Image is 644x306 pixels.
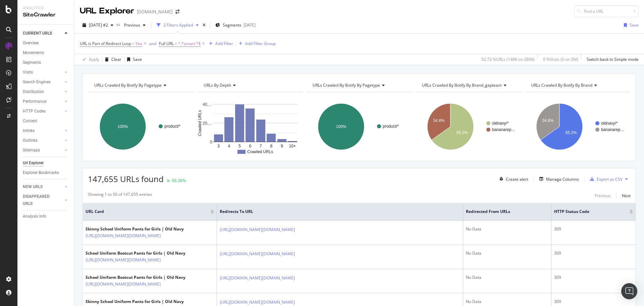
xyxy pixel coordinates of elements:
[492,121,509,126] text: oldnavy/*
[23,147,63,154] a: Sitemaps
[111,56,121,62] div: Clear
[133,56,142,62] div: Save
[23,49,69,56] a: Movements
[236,40,276,48] button: Add Filter Group
[622,191,631,200] button: Next
[622,193,631,199] div: Next
[621,283,637,299] div: Open Intercom Messenger
[159,41,174,46] span: Full URL
[203,121,212,126] text: 20,…
[23,127,63,134] a: Inlinks
[88,97,194,156] svg: A chart.
[220,251,295,257] a: [URL][DOMAIN_NAME][DOMAIN_NAME]
[206,40,233,48] button: Add Filter
[525,97,631,156] svg: A chart.
[198,110,202,136] text: Crawled URLs
[124,54,142,65] button: Save
[175,41,177,46] span: =
[23,11,69,19] div: SiteCrawler
[554,299,633,305] div: 309
[204,82,231,88] span: URLs by Depth
[481,56,535,62] div: 52.72 % URLs ( 148K on 280K )
[213,20,258,31] button: Segments[DATE]
[23,183,43,190] div: NEW URLS
[121,22,140,28] span: Previous
[217,144,220,148] text: 3
[23,40,39,47] div: Overview
[546,176,579,182] div: Manage Columns
[530,80,625,91] h4: URLs Crawled By Botify By brand
[23,213,46,220] div: Analysis Info
[88,173,164,184] span: 147,655 URLs found
[215,41,233,46] div: Add Filter
[86,250,190,256] div: School Uniform Bootcut Pants for Girls | Old Navy
[154,20,201,31] button: 2 Filters Applied
[132,41,135,46] span: =
[466,209,538,215] span: Redirected from URLs
[149,40,156,47] button: and
[23,118,69,125] a: Content
[587,174,623,184] button: Export as CSV
[595,191,611,200] button: Previous
[23,193,63,207] a: DISAPPEARED URLS
[23,183,63,190] a: NEW URLS
[587,56,639,62] div: Switch back to Simple mode
[537,175,579,183] button: Manage Columns
[220,275,295,281] a: [URL][DOMAIN_NAME][DOMAIN_NAME]
[220,299,295,306] a: [URL][DOMAIN_NAME][DOMAIN_NAME]
[421,80,516,91] h4: URLs Crawled By Botify By brand_gapteam
[23,160,69,167] a: Url Explorer
[416,97,522,156] svg: A chart.
[223,22,241,28] span: Segments
[466,250,548,256] div: No Data
[249,144,251,148] text: 6
[289,144,296,148] text: 10+
[202,80,297,91] h4: URLs by Depth
[574,5,639,17] input: Find a URL
[102,54,121,65] button: Clear
[554,250,633,256] div: 309
[23,169,59,176] div: Explorer Bookmarks
[23,98,63,105] a: Performance
[492,127,515,132] text: bananarep…
[23,118,37,125] div: Content
[86,257,161,263] a: [URL][DOMAIN_NAME][DOMAIN_NAME]
[311,80,406,91] h4: URLs Crawled By Botify By pagetype
[175,9,179,14] div: arrow-right-arrow-left
[164,124,180,129] text: product/*
[94,82,162,88] span: URLs Crawled By Botify By pagetype
[23,79,63,86] a: Search Engines
[466,274,548,280] div: No Data
[163,22,193,28] div: 2 Filters Applied
[554,226,633,232] div: 309
[23,69,63,76] a: Visits
[584,54,639,65] button: Switch back to Simple mode
[244,22,256,28] div: [DATE]
[23,147,40,154] div: Sitemaps
[630,22,639,28] div: Save
[23,193,57,207] div: DISAPPEARED URLS
[136,39,142,48] span: Yes
[422,82,502,88] span: URLs Crawled By Botify By brand_gapteam
[595,193,611,199] div: Previous
[566,130,577,135] text: 65.2%
[197,97,303,156] svg: A chart.
[466,299,548,305] div: No Data
[23,108,46,115] div: HTTP Codes
[597,176,623,182] div: Export as CSV
[80,54,99,65] button: Apply
[554,274,633,280] div: 309
[23,137,63,144] a: Outlinks
[260,144,262,148] text: 7
[89,22,108,28] span: 2025 Oct. 1st #2
[23,30,52,37] div: CURRENT URLS
[121,20,148,31] button: Previous
[137,8,173,15] div: [DOMAIN_NAME]
[171,178,186,183] div: -56.36%
[23,98,46,105] div: Performance
[86,274,190,280] div: School Uniform Bootcut Pants for Girls | Old Navy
